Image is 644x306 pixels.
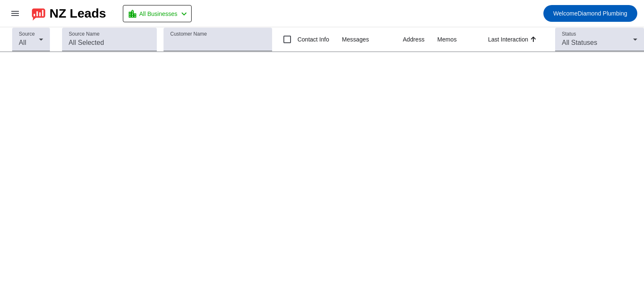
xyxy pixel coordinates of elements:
[127,9,138,19] mat-icon: location_city
[403,27,437,52] th: Address
[553,10,578,17] span: Welcome
[19,39,26,46] span: All
[562,39,597,46] span: All Statuses
[123,5,192,22] button: All Businesses
[69,31,99,37] mat-label: Source Name
[139,8,177,20] span: All Businesses
[49,8,106,19] div: NZ Leads
[32,6,45,21] img: logo
[179,9,189,19] mat-icon: chevron_left
[170,31,207,37] mat-label: Customer Name
[69,38,150,48] input: All Selected
[296,35,329,44] label: Contact Info
[562,31,576,37] mat-label: Status
[553,8,627,19] span: Diamond Plumbing
[488,35,528,44] div: Last Interaction
[10,8,20,18] mat-icon: menu
[19,31,35,37] mat-label: Source
[543,5,637,22] button: WelcomeDiamond Plumbing
[437,27,488,52] th: Memos
[342,27,402,52] th: Messages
